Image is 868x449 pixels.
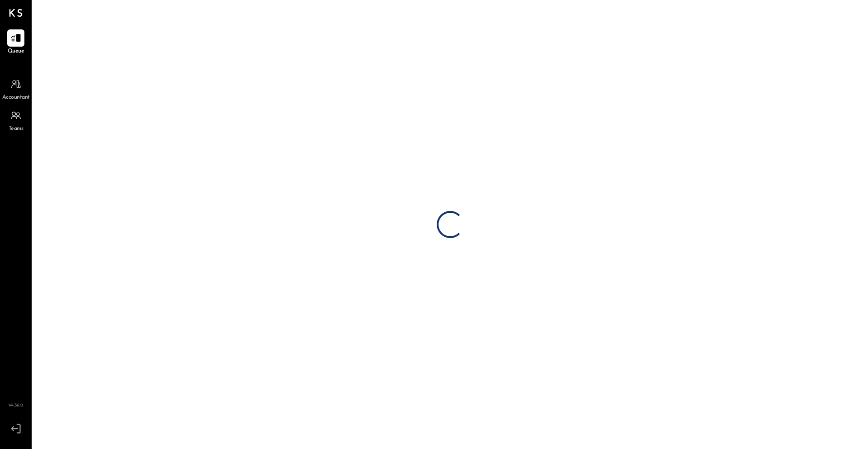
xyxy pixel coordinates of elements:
a: Teams [0,107,31,133]
span: Queue [8,48,24,56]
span: Accountant [2,94,30,102]
span: Teams [9,125,24,133]
a: Accountant [0,76,31,102]
a: Queue [0,29,31,56]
